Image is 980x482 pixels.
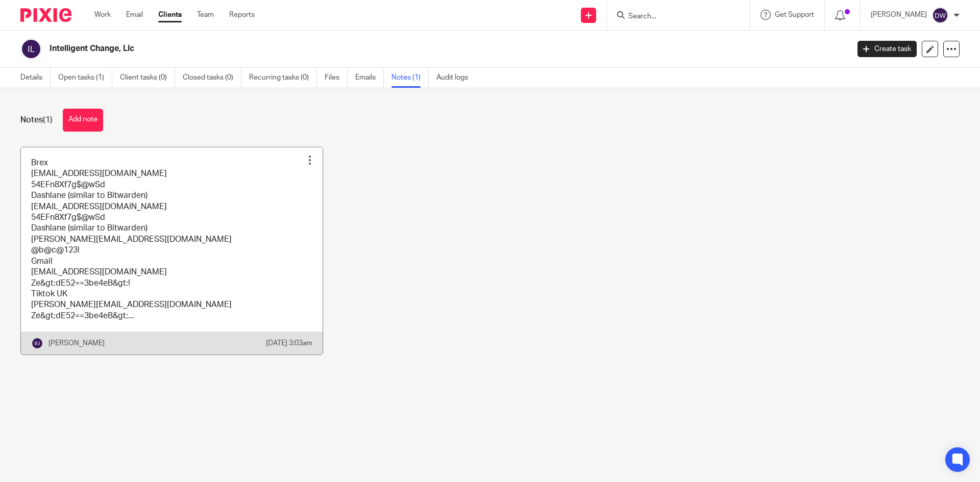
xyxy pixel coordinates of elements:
[627,12,719,21] input: Search
[63,109,103,132] button: Add note
[20,68,51,88] a: Details
[158,10,182,20] a: Clients
[94,10,111,20] a: Work
[183,68,241,88] a: Closed tasks (0)
[20,38,42,60] img: svg%3E
[43,116,53,124] span: (1)
[120,68,175,88] a: Client tasks (0)
[436,68,476,88] a: Audit logs
[20,115,53,125] h1: Notes
[249,68,317,88] a: Recurring tasks (0)
[48,338,105,348] p: [PERSON_NAME]
[355,68,384,88] a: Emails
[126,10,143,20] a: Email
[932,7,948,23] img: svg%3E
[50,43,683,54] h2: Intelligent Change, Llc
[31,337,43,349] img: svg%3E
[391,68,429,88] a: Notes (1)
[20,8,71,22] img: Pixie
[775,11,814,18] span: Get Support
[58,68,112,88] a: Open tasks (1)
[197,10,214,20] a: Team
[857,41,917,57] a: Create task
[871,10,927,20] p: [PERSON_NAME]
[266,338,312,348] p: [DATE] 3:03am
[229,10,255,20] a: Reports
[325,68,348,88] a: Files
